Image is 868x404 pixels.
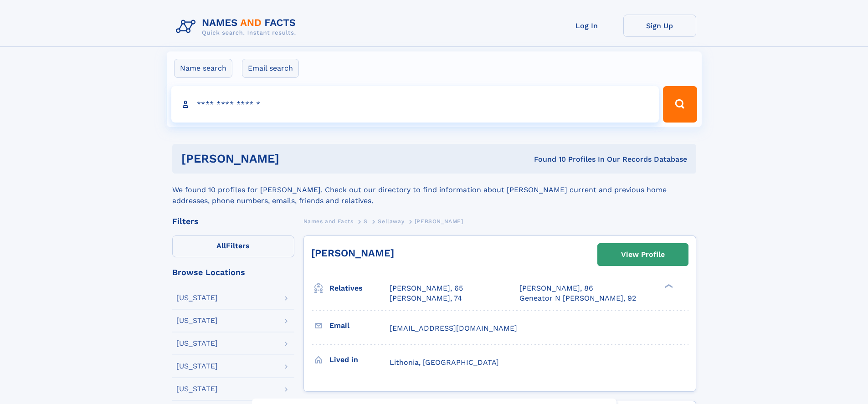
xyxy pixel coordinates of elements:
div: We found 10 profiles for [PERSON_NAME]. Check out our directory to find information about [PERSON... [172,174,696,206]
div: [US_STATE] [176,363,218,370]
label: Name search [174,59,232,78]
a: View Profile [598,244,688,266]
div: Found 10 Profiles In Our Records Database [406,154,687,164]
div: Filters [172,217,294,225]
a: S [364,215,368,227]
div: Browse Locations [172,268,294,276]
span: [EMAIL_ADDRESS][DOMAIN_NAME] [390,324,517,332]
h1: [PERSON_NAME] [181,153,407,164]
a: Sellaway [378,215,404,227]
div: [US_STATE] [176,385,218,393]
h3: Email [329,318,390,333]
a: [PERSON_NAME], 86 [519,283,593,293]
h3: Relatives [329,281,390,296]
a: Log In [550,15,623,37]
span: Sellaway [378,218,404,225]
a: Sign Up [623,15,696,37]
input: search input [171,86,659,123]
div: [US_STATE] [176,294,218,302]
a: [PERSON_NAME] [311,247,394,259]
div: [US_STATE] [176,340,218,347]
div: ❯ [663,283,673,289]
span: S [364,218,368,225]
span: [PERSON_NAME] [415,218,463,225]
label: Email search [242,59,299,78]
span: Lithonia, [GEOGRAPHIC_DATA] [390,358,499,367]
a: [PERSON_NAME], 74 [390,293,462,303]
a: [PERSON_NAME], 65 [390,283,463,293]
label: Filters [172,235,294,257]
span: All [216,241,226,250]
h3: Lived in [329,352,390,368]
a: Names and Facts [303,215,354,227]
img: Logo Names and Facts [172,15,303,39]
button: Search Button [663,86,697,123]
div: [US_STATE] [176,317,218,324]
a: Geneator N [PERSON_NAME], 92 [519,293,636,303]
div: View Profile [621,244,665,265]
